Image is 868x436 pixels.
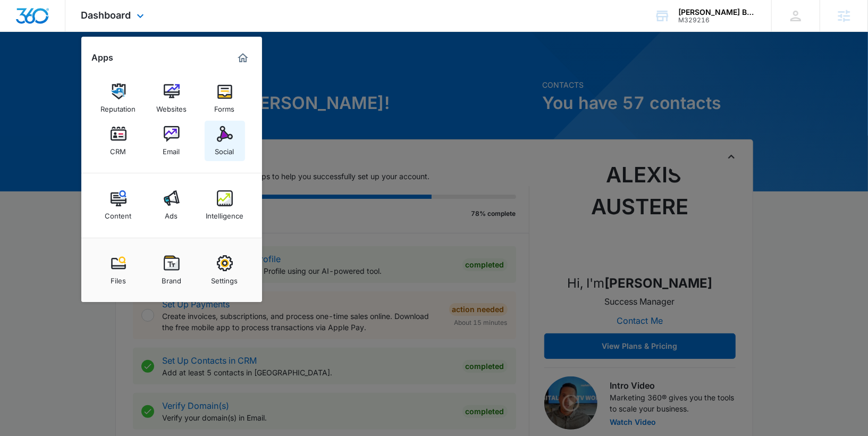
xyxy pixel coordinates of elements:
a: Websites [151,78,192,119]
div: Reputation [101,99,136,113]
a: Intelligence [205,185,245,225]
a: Settings [205,250,245,290]
div: Websites [156,99,187,113]
span: Dashboard [81,10,131,21]
div: CRM [111,142,127,156]
a: Files [98,250,139,290]
div: Intelligence [206,206,243,220]
div: Settings [212,271,238,285]
div: account name [678,8,756,16]
a: Ads [151,185,192,225]
div: Ads [165,206,178,220]
a: Marketing 360® Dashboard [234,49,251,66]
h2: Apps [92,53,114,63]
a: Forms [205,78,245,119]
div: Files [111,271,126,285]
div: Content [105,206,132,220]
a: Reputation [98,78,139,119]
div: account id [678,16,756,24]
div: Brand [162,271,181,285]
a: Content [98,185,139,225]
a: Email [151,121,192,161]
div: Social [215,142,234,156]
a: Brand [151,250,192,290]
div: Email [163,142,180,156]
a: CRM [98,121,139,161]
div: Forms [215,99,235,113]
a: Social [205,121,245,161]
